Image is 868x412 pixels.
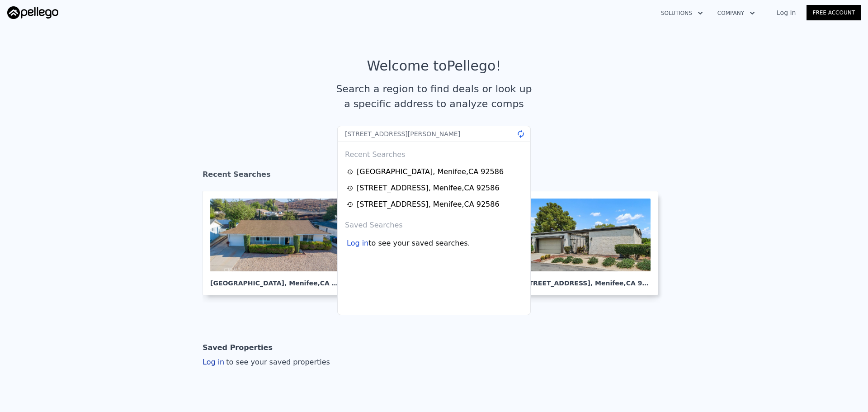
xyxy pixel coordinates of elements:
[203,339,273,357] div: Saved Properties
[224,358,330,366] span: to see your saved properties
[623,279,660,287] span: , CA 92586
[317,279,354,287] span: , CA 92586
[347,199,524,210] a: [STREET_ADDRESS], Menifee,CA 92586
[710,5,762,21] button: Company
[807,5,861,20] a: Free Account
[210,271,340,288] div: [GEOGRAPHIC_DATA] , Menifee
[357,166,504,177] div: [GEOGRAPHIC_DATA] , Menifee , CA 92586
[521,271,651,288] div: [STREET_ADDRESS] , Menifee
[337,126,531,142] input: Search an address or region...
[347,238,368,249] div: Log in
[203,162,665,191] div: Recent Searches
[347,166,524,177] a: [GEOGRAPHIC_DATA], Menifee,CA 92586
[654,5,710,21] button: Solutions
[341,142,527,164] div: Recent Searches
[514,191,665,295] a: [STREET_ADDRESS], Menifee,CA 92586
[7,6,58,19] img: Pellego
[203,191,354,295] a: [GEOGRAPHIC_DATA], Menifee,CA 92586
[203,357,330,368] div: Log in
[357,183,500,194] div: [STREET_ADDRESS] , Menifee , CA 92586
[357,199,500,210] div: [STREET_ADDRESS] , Menifee , CA 92586
[766,8,807,17] a: Log In
[333,81,535,111] div: Search a region to find deals or look up a specific address to analyze comps
[367,58,501,74] div: Welcome to Pellego !
[347,183,524,194] a: [STREET_ADDRESS], Menifee,CA 92586
[368,238,470,249] span: to see your saved searches.
[341,213,527,234] div: Saved Searches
